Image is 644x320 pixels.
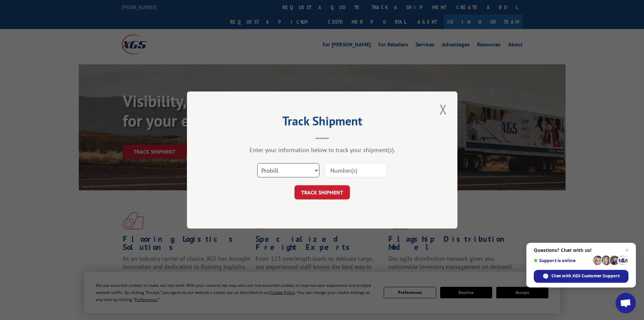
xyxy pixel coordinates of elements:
[221,146,424,154] div: Enter your information below to track your shipment(s).
[534,270,628,283] span: Chat with XGS Customer Support
[616,293,636,313] a: Open chat
[534,248,628,253] span: Questions? Chat with us!
[221,116,424,129] h2: Track Shipment
[437,100,449,119] button: Close modal
[551,273,620,279] span: Chat with XGS Customer Support
[534,258,591,263] span: Support is online
[325,163,387,177] input: Number(s)
[294,185,350,199] button: TRACK SHIPMENT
